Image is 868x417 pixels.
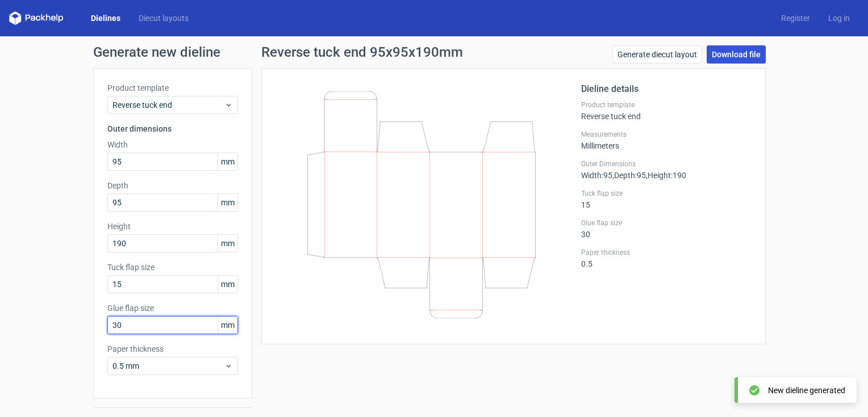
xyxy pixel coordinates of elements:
label: Depth [107,180,238,191]
div: 15 [581,189,752,209]
span: , Height : 190 [646,171,686,180]
a: Log in [819,12,859,24]
span: , Depth : 95 [612,171,646,180]
label: Width [107,139,238,150]
label: Measurements [581,130,752,139]
div: Reverse tuck end [581,100,752,121]
a: Download file [707,45,766,64]
div: 30 [581,218,752,239]
span: mm [218,235,237,252]
label: Glue flap size [107,302,238,314]
div: Millimeters [581,130,752,150]
h1: Generate new dieline [93,45,775,59]
a: Generate diecut layout [612,45,702,64]
label: Paper thickness [107,343,238,355]
span: 0.5 mm [112,360,224,372]
label: Tuck flap size [107,262,238,273]
div: New dieline generated [768,385,845,396]
span: mm [218,194,237,211]
span: mm [218,317,237,334]
h3: Outer dimensions [107,123,238,134]
label: Outer Dimensions [581,159,752,169]
h1: Reverse tuck end 95x95x190mm [261,45,463,59]
label: Product template [581,100,752,109]
label: Paper thickness [581,248,752,257]
span: mm [218,276,237,293]
label: Glue flap size [581,218,752,228]
label: Product template [107,82,238,94]
a: Diecut layouts [130,12,198,24]
span: mm [218,153,237,170]
a: Register [772,12,819,24]
span: Reverse tuck end [112,99,224,111]
label: Tuck flap size [581,189,752,198]
span: Width : 95 [581,171,612,180]
h2: Dieline details [581,82,752,96]
label: Height [107,221,238,232]
div: 0.5 [581,248,752,268]
a: Dielines [82,12,130,24]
